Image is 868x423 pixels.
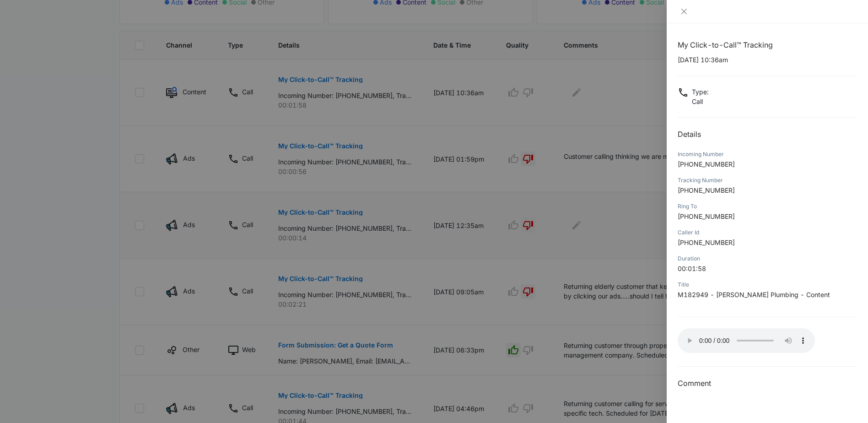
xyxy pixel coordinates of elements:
[678,239,735,246] span: [PHONE_NUMBER]
[678,39,857,50] h1: My Click-to-Call™ Tracking
[678,7,690,16] button: Close
[678,150,857,158] div: Incoming Number
[678,186,735,194] span: [PHONE_NUMBER]
[678,291,830,298] span: M182949 - [PERSON_NAME] Plumbing - Content
[692,97,709,106] p: Call
[680,8,688,15] span: close
[678,378,857,389] h3: Comment
[678,328,815,353] audio: Your browser does not support the audio tag.
[678,176,857,184] div: Tracking Number
[678,202,857,211] div: Ring To
[678,228,857,237] div: Caller Id
[678,129,857,140] h2: Details
[678,212,735,220] span: [PHONE_NUMBER]
[678,281,857,289] div: Title
[678,160,735,168] span: [PHONE_NUMBER]
[678,55,857,65] p: [DATE] 10:36am
[678,265,706,272] span: 00:01:58
[678,255,857,263] div: Duration
[692,87,709,97] p: Type :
